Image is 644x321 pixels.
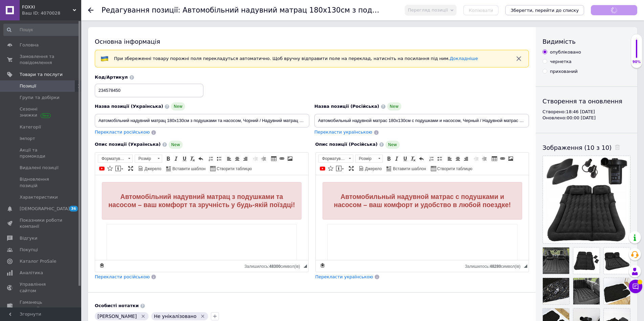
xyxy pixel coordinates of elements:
div: Оновлено: 00:00 [DATE] [542,115,630,121]
input: Наприклад, H&M жіноча сукня зелена 38 розмір вечірня максі з блискітками [95,114,309,127]
a: По правому краю [242,155,249,162]
span: Групи та добірки [20,95,60,101]
span: Перекласти російською [95,129,150,135]
span: Вставити шаблон [392,166,426,172]
span: Управління сайтом [20,281,63,294]
span: При збереженні товару порожні поля перекладуться автоматично. Щоб вручну відправити поле на перек... [114,56,478,61]
div: Видимість [542,37,630,46]
a: Зменшити відступ [252,155,259,162]
span: New [387,102,401,111]
a: Таблиця [270,155,277,162]
span: Перегляд позиції [408,7,448,13]
span: Потягніть для зміни розмірів [304,264,307,268]
span: Головна [20,42,39,48]
iframe: Редактор, 44BDF1FE-D583-42A8-8914-487C216FAB0F [316,175,529,260]
input: Наприклад, H&M жіноча сукня зелена 38 розмір вечірня максі з блискітками [314,114,529,127]
span: Аналітика [20,270,43,276]
a: Вставити/Редагувати посилання (Ctrl+L) [278,155,286,162]
div: Основна інформація [95,37,529,46]
a: Зображення [286,155,294,162]
span: Потягніть для зміни розмірів [524,264,527,268]
b: Особисті нотатки [95,303,139,308]
i: Зберегти, перейти до списку [511,8,579,13]
a: Форматування [318,155,353,163]
div: Кiлькiсть символiв [244,262,303,269]
span: Каталог ProSale [20,258,56,264]
a: Вставити/Редагувати посилання (Ctrl+L) [499,155,506,162]
span: Джерело [364,166,382,172]
span: Джерело [143,166,161,172]
span: Опис позиції (Російська) [315,142,378,147]
span: Розмір [356,155,376,162]
img: Додати відео з YouTube [12,49,202,156]
a: Повернути (Ctrl+Z) [197,155,204,162]
a: Створити таблицю [430,165,473,172]
a: Максимізувати [127,165,134,172]
a: Зробити резервну копію зараз [319,262,326,269]
a: Додати відео з YouTube [319,165,326,172]
a: Жирний (Ctrl+B) [164,155,172,162]
a: Вставити шаблон [385,165,427,172]
a: Курсив (Ctrl+I) [173,155,180,162]
span: New [169,141,183,149]
span: Сезонні знижки [20,106,63,118]
a: Максимізувати [348,165,355,172]
span: Покупці [20,247,38,253]
span: [PERSON_NAME] [97,314,137,319]
a: Вставити/видалити нумерований список [428,155,435,162]
a: Зображення [507,155,514,162]
span: Гаманець компанії [20,299,63,312]
a: Підкреслений (Ctrl+U) [401,155,409,162]
span: 48280 [490,264,501,269]
a: По лівому краю [225,155,233,162]
span: Розмір [135,155,155,162]
span: Вставити шаблон [172,166,206,172]
a: Вставити іконку [327,165,334,172]
span: Категорії [20,124,41,130]
span: Відгуки [20,235,37,241]
span: New [171,102,185,111]
div: Створено: 18:46 [DATE] [542,109,630,115]
a: Зменшити відступ [472,155,480,162]
img: :flag-ua: [101,55,109,63]
span: Показники роботи компанії [20,217,63,229]
div: Повернутися назад [88,7,93,13]
div: 90% Якість заповнення [631,34,642,68]
a: Видалити форматування [189,155,196,162]
span: Товари та послуги [20,72,63,78]
a: Збільшити відступ [481,155,488,162]
span: Імпорт [20,136,35,142]
span: Акції та промокоди [20,147,63,159]
a: Повернути (Ctrl+Z) [418,155,425,162]
span: Перекласти українською [315,274,373,279]
a: По центру [234,155,241,162]
input: Пошук [3,24,80,36]
a: Форматування [98,155,133,163]
svg: Видалити мітку [140,314,146,319]
a: Жирний (Ctrl+B) [385,155,393,162]
a: Вставити/видалити маркований список [436,155,443,162]
a: Створити таблицю [209,165,253,172]
a: Курсив (Ctrl+I) [393,155,401,162]
a: Таблиця [491,155,498,162]
span: Замовлення та повідомлення [20,54,63,66]
a: Вставити іконку [106,165,114,172]
a: Джерело [358,165,383,172]
span: New [385,141,400,149]
a: Вставити/видалити маркований список [215,155,223,162]
a: Розмір [355,155,383,163]
div: Зображення (10 з 10) [542,143,630,152]
a: Вставити повідомлення [335,165,345,172]
iframe: Редактор, BCAFAD44-65D3-4FF8-9E67-A3D6D9A50C74 [95,175,308,260]
a: Джерело [137,165,162,172]
a: Зробити резервну копію зараз [98,262,106,269]
div: опубліковано [550,49,581,55]
a: Підкреслений (Ctrl+U) [181,155,188,162]
a: По правому краю [462,155,470,162]
span: Форматування [98,155,126,162]
a: По центру [454,155,462,162]
span: Характеристики [20,194,58,200]
a: Розмір [135,155,162,163]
